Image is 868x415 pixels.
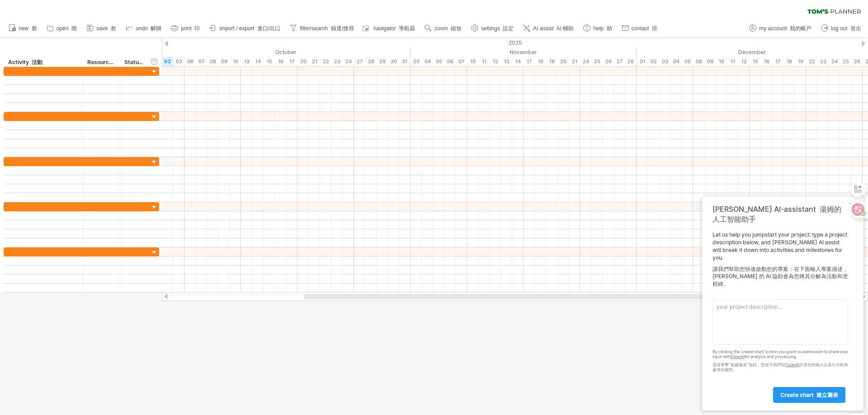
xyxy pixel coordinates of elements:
[759,25,811,32] span: my account
[557,25,574,32] font: AI 輔助
[84,23,119,34] a: save 救
[434,25,462,32] span: zoom
[712,231,848,402] div: Let us help you jumpstart your project: type a project description below, and [PERSON_NAME] AI as...
[593,25,612,32] span: help
[399,57,410,66] div: Friday, 31 October 2025
[761,57,772,66] div: Tuesday, 16 December 2025
[151,47,410,57] div: October 2025
[750,57,761,66] div: Monday, 15 December 2025
[533,25,574,32] span: AI assist
[6,23,40,34] a: new 新
[637,57,648,66] div: Monday, 1 December 2025
[712,350,848,376] div: By clicking the 'create chart' button you grant us permission to share your input with for analys...
[410,57,422,66] div: Monday, 3 November 2025
[451,25,462,32] font: 縮放
[44,23,80,34] a: open 開
[738,57,750,66] div: Friday, 12 December 2025
[704,57,716,66] div: Tuesday, 9 December 2025
[343,57,354,66] div: Friday, 24 October 2025
[388,57,399,66] div: Thursday, 30 October 2025
[32,59,42,65] font: 活動
[850,412,865,415] div: Show Legend
[467,57,478,66] div: Monday, 10 November 2025
[123,23,164,34] a: undo 解開
[591,57,603,66] div: Tuesday, 25 November 2025
[747,23,814,34] a: my account 我的帳戶
[619,23,660,34] a: contact 㨟
[331,57,343,66] div: Thursday, 23 October 2025
[521,23,576,34] a: AI assist AI 輔助
[795,57,806,66] div: Friday, 19 December 2025
[124,58,144,67] div: Status
[286,57,297,66] div: Friday, 17 October 2025
[181,25,200,32] span: print
[503,25,514,32] font: 設定
[257,25,280,32] font: 進口/出口
[173,57,184,66] div: Friday, 3 October 2025
[275,57,286,66] div: Thursday, 16 October 2025
[252,57,264,66] div: Tuesday, 14 October 2025
[557,57,569,66] div: Thursday, 20 November 2025
[816,392,838,398] font: 建立圖表
[512,57,524,66] div: Friday, 14 November 2025
[288,23,357,34] a: filter/search 篩選/搜尋
[819,23,864,34] a: log out 登出
[535,57,546,66] div: Tuesday, 18 November 2025
[365,57,377,66] div: Tuesday, 28 October 2025
[783,57,795,66] div: Thursday, 18 December 2025
[361,23,418,34] a: navigator 導航器
[87,58,115,67] div: Resource
[169,23,203,34] a: print 印
[790,25,811,32] font: 我的帳戶
[851,57,863,66] div: Friday, 26 December 2025
[481,25,514,32] span: settings
[785,362,799,367] a: OpenAI
[162,57,173,66] div: Thursday, 2 October 2025
[373,25,415,32] span: navigator
[670,57,682,66] div: Thursday, 4 December 2025
[57,25,77,32] span: open
[32,25,37,32] font: 新
[712,362,848,372] font: 通過單擊“創建圖表”按鈕，您授予我們與 共享您的輸入以進行分析和處理的權限。
[806,57,817,66] div: Monday, 22 December 2025
[219,25,280,32] span: import / export
[111,25,116,32] font: 救
[196,57,207,66] div: Tuesday, 7 October 2025
[184,57,196,66] div: Monday, 6 October 2025
[264,57,275,66] div: Wednesday, 15 October 2025
[8,58,78,67] div: Activity
[772,57,783,66] div: Wednesday, 17 December 2025
[309,57,320,66] div: Tuesday, 21 October 2025
[96,25,116,32] span: save
[727,57,738,66] div: Thursday, 11 December 2025
[648,57,659,66] div: Tuesday, 2 December 2025
[218,57,230,66] div: Thursday, 9 October 2025
[297,57,309,66] div: Monday, 20 October 2025
[780,392,838,398] span: create chart
[659,57,670,66] div: Wednesday, 3 December 2025
[241,57,252,66] div: Monday, 13 October 2025
[716,57,727,66] div: Wednesday, 10 December 2025
[320,57,331,66] div: Wednesday, 22 October 2025
[614,57,625,66] div: Thursday, 27 November 2025
[19,25,37,32] span: new
[207,23,283,34] a: import / export 進口/出口
[136,25,161,32] span: undo
[829,57,840,66] div: Wednesday, 24 December 2025
[731,354,745,359] a: OpenAI
[603,57,614,66] div: Wednesday, 26 November 2025
[682,57,693,66] div: Friday, 5 December 2025
[422,57,433,66] div: Tuesday, 4 November 2025
[607,25,612,32] font: 助
[581,23,614,34] a: help 助
[399,25,415,32] font: 導航器
[444,57,456,66] div: Thursday, 6 November 2025
[625,57,637,66] div: Friday, 28 November 2025
[410,47,637,57] div: November 2025
[652,25,657,32] font: 㨟
[207,57,218,66] div: Wednesday, 8 October 2025
[817,57,829,66] div: Tuesday, 23 December 2025
[632,25,657,32] span: contact
[151,25,161,32] font: 解開
[501,57,512,66] div: Thursday, 13 November 2025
